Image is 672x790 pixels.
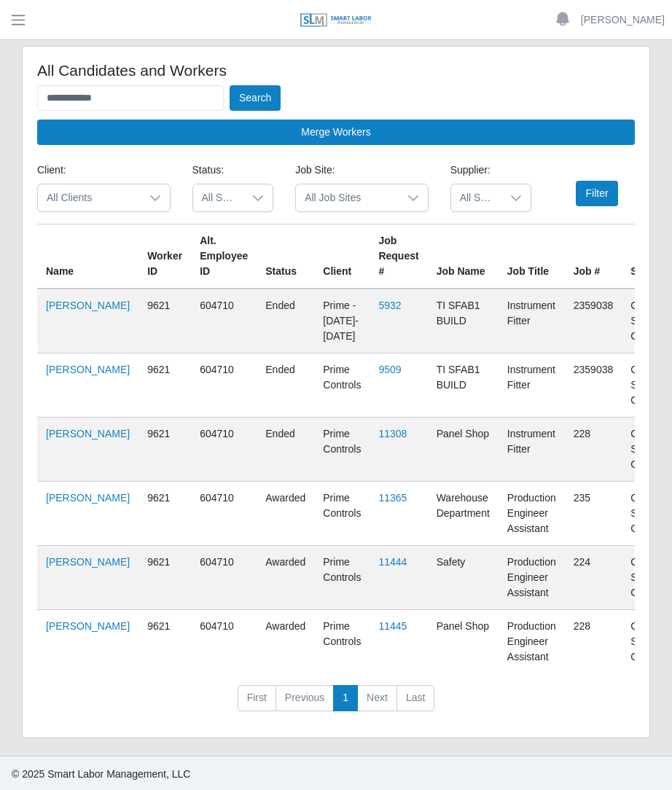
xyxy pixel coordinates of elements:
[138,224,191,289] th: Worker ID
[138,610,191,674] td: 9621
[191,224,257,289] th: Alt. Employee ID
[257,610,314,674] td: awarded
[191,546,257,610] td: 604710
[314,482,370,546] td: Prime Controls
[314,353,370,418] td: Prime Controls
[37,61,635,79] h4: All Candidates and Workers
[499,546,565,610] td: Production Engineer Assistant
[257,224,314,289] th: Status
[46,556,130,568] a: [PERSON_NAME]
[37,685,635,723] nav: pagination
[565,289,622,353] td: 2359038
[499,289,565,353] td: Instrument Fitter
[138,418,191,482] td: 9621
[450,163,491,178] label: Supplier:
[257,353,314,418] td: ended
[138,546,191,610] td: 9621
[257,546,314,610] td: awarded
[565,546,622,610] td: 224
[499,610,565,674] td: Production Engineer Assistant
[46,492,130,504] a: [PERSON_NAME]
[138,482,191,546] td: 9621
[428,224,499,289] th: Job Name
[428,418,499,482] td: Panel Shop
[378,300,401,311] a: 5932
[38,184,141,211] span: All Clients
[46,364,130,375] a: [PERSON_NAME]
[576,181,617,206] button: Filter
[428,482,499,546] td: Warehouse Department
[378,556,407,568] a: 11444
[191,418,257,482] td: 604710
[451,184,502,211] span: All Suppliers
[428,610,499,674] td: Panel Shop
[428,546,499,610] td: Safety
[565,610,622,674] td: 228
[499,224,565,289] th: Job Title
[193,184,244,211] span: All Statuses
[191,610,257,674] td: 604710
[230,85,281,111] button: Search
[46,620,130,632] a: [PERSON_NAME]
[565,224,622,289] th: Job #
[191,289,257,353] td: 604710
[314,289,370,353] td: Prime - [DATE]-[DATE]
[378,620,407,632] a: 11445
[499,482,565,546] td: Production Engineer Assistant
[333,685,358,711] a: 1
[378,428,407,439] a: 11308
[499,418,565,482] td: Instrument Fitter
[378,492,407,504] a: 11365
[257,482,314,546] td: awarded
[314,224,370,289] th: Client
[314,546,370,610] td: Prime Controls
[192,163,224,178] label: Status:
[12,768,190,780] span: © 2025 Smart Labor Management, LLC
[46,300,130,311] a: [PERSON_NAME]
[37,163,66,178] label: Client:
[581,12,665,28] a: [PERSON_NAME]
[565,353,622,418] td: 2359038
[428,353,499,418] td: TI SFAB1 BUILD
[257,418,314,482] td: ended
[370,224,427,289] th: Job Request #
[138,289,191,353] td: 9621
[191,353,257,418] td: 604710
[565,418,622,482] td: 228
[499,353,565,418] td: Instrument Fitter
[428,289,499,353] td: TI SFAB1 BUILD
[138,353,191,418] td: 9621
[300,12,372,28] img: SLM Logo
[296,184,399,211] span: All Job Sites
[314,610,370,674] td: Prime Controls
[314,418,370,482] td: Prime Controls
[257,289,314,353] td: ended
[37,120,635,145] button: Merge Workers
[191,482,257,546] td: 604710
[37,224,138,289] th: Name
[295,163,335,178] label: Job Site:
[46,428,130,439] a: [PERSON_NAME]
[565,482,622,546] td: 235
[378,364,401,375] a: 9509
